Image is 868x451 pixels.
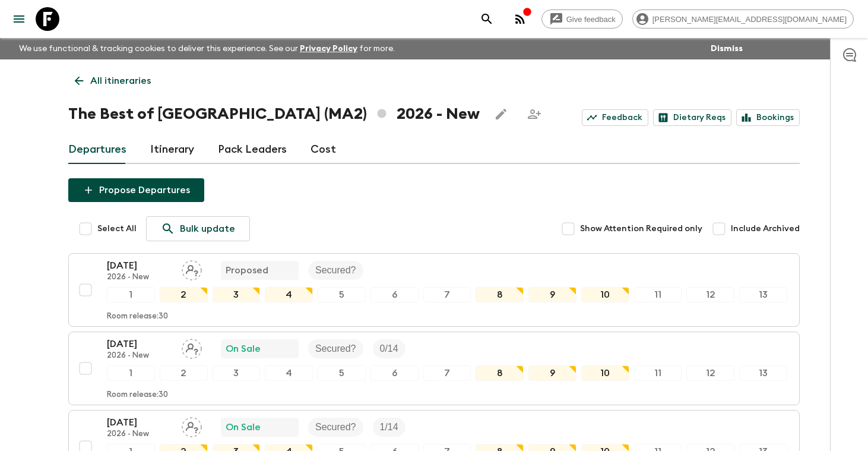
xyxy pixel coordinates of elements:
[646,15,853,24] span: [PERSON_NAME][EMAIL_ADDRESS][DOMAIN_NAME]
[146,216,250,241] a: Bulk update
[226,342,261,356] p: On Sale
[373,339,406,358] div: Trip Fill
[423,365,471,381] div: 7
[476,287,524,302] div: 8
[180,222,235,236] p: Bulk update
[560,15,622,24] span: Give feedback
[528,365,576,381] div: 9
[582,109,648,126] a: Feedback
[107,312,168,321] p: Room release: 30
[107,415,172,430] p: [DATE]
[7,7,31,31] button: menu
[370,287,419,302] div: 6
[182,421,202,430] span: Assign pack leader
[581,287,629,302] div: 10
[315,342,356,356] p: Secured?
[90,74,151,88] p: All itineraries
[107,258,172,273] p: [DATE]
[68,332,800,405] button: [DATE]2026 - NewAssign pack leaderOn SaleSecured?Trip Fill12345678910111213Room release:30
[107,287,155,302] div: 1
[528,287,576,302] div: 9
[107,390,168,400] p: Room release: 30
[581,365,629,381] div: 10
[634,365,682,381] div: 11
[265,365,313,381] div: 4
[380,342,398,356] p: 0 / 14
[68,178,204,202] button: Propose Departures
[160,287,208,302] div: 2
[182,342,202,352] span: Assign pack leader
[634,287,682,302] div: 11
[708,40,746,57] button: Dismiss
[107,351,172,361] p: 2026 - New
[731,223,800,235] span: Include Archived
[107,273,172,282] p: 2026 - New
[475,7,499,31] button: search adventures
[68,69,157,93] a: All itineraries
[218,135,287,164] a: Pack Leaders
[308,339,363,358] div: Secured?
[300,45,357,53] a: Privacy Policy
[318,365,366,381] div: 5
[226,420,261,434] p: On Sale
[489,102,513,126] button: Edit this itinerary
[315,420,356,434] p: Secured?
[213,287,261,302] div: 3
[373,418,406,437] div: Trip Fill
[736,109,800,126] a: Bookings
[686,287,734,302] div: 12
[311,135,336,164] a: Cost
[213,365,261,381] div: 3
[423,287,471,302] div: 7
[580,223,702,235] span: Show Attention Required only
[97,223,137,235] span: Select All
[68,102,480,126] h1: The Best of [GEOGRAPHIC_DATA] (MA2) 2026 - New
[14,38,400,59] p: We use functional & tracking cookies to deliver this experience. See our for more.
[541,10,623,29] a: Give feedback
[632,10,854,29] div: [PERSON_NAME][EMAIL_ADDRESS][DOMAIN_NAME]
[308,261,363,280] div: Secured?
[226,263,268,277] p: Proposed
[107,337,172,351] p: [DATE]
[68,135,126,164] a: Departures
[308,418,363,437] div: Secured?
[522,102,546,126] span: Share this itinerary
[182,264,202,273] span: Assign pack leader
[265,287,313,302] div: 4
[370,365,419,381] div: 6
[68,253,800,327] button: [DATE]2026 - NewAssign pack leaderProposedSecured?12345678910111213Room release:30
[107,430,172,439] p: 2026 - New
[150,135,194,164] a: Itinerary
[107,365,155,381] div: 1
[315,263,356,277] p: Secured?
[476,365,524,381] div: 8
[653,109,731,126] a: Dietary Reqs
[739,287,787,302] div: 13
[160,365,208,381] div: 2
[739,365,787,381] div: 13
[686,365,734,381] div: 12
[380,420,398,434] p: 1 / 14
[318,287,366,302] div: 5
